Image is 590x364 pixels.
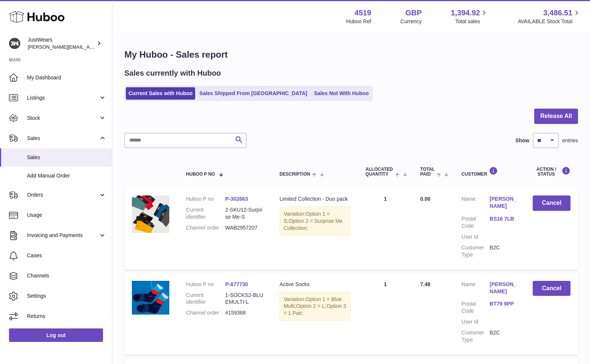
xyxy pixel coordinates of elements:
[132,281,169,315] img: 45191697208091.png
[27,154,106,161] span: Sales
[296,303,327,309] span: Option 2 = L;
[462,233,490,240] dt: User Id
[533,195,571,211] button: Cancel
[279,281,350,288] div: Active Socks
[279,172,310,177] span: Description
[562,137,578,144] span: entries
[186,292,226,306] dt: Current identifier
[27,212,106,219] span: Usage
[490,244,518,258] dd: B2C
[284,211,330,224] span: Option 1 = S;
[27,135,99,142] span: Sales
[534,109,578,124] button: Release All
[28,36,95,51] div: JustWears
[27,252,106,259] span: Cases
[462,281,490,297] dt: Name
[462,215,490,230] dt: Postal Code
[27,292,106,300] span: Settings
[518,8,581,25] a: 3,486.51 AVAILABLE Stock Total
[462,300,490,315] dt: Postal Code
[490,300,518,307] a: BT79 9PP
[186,281,226,288] dt: Huboo P no
[186,224,226,231] dt: Channel order
[284,296,342,309] span: Option 1 = Blue Multi;
[490,195,518,210] a: [PERSON_NAME]
[515,137,529,144] label: Show
[9,38,20,49] img: josh@just-wears.com
[126,87,195,100] a: Current Sales with Huboo
[27,94,99,101] span: Listings
[186,206,226,221] dt: Current identifier
[490,329,518,343] dd: B2C
[346,18,371,25] div: Huboo Ref
[28,44,150,50] span: [PERSON_NAME][EMAIL_ADDRESS][DOMAIN_NAME]
[27,191,99,198] span: Orders
[354,8,371,18] strong: 4519
[279,206,350,236] div: Variation:
[132,195,169,233] img: 45191626273205.jpg
[518,18,581,25] span: AVAILABLE Stock Total
[279,195,350,203] div: Limited Collection - Duo pack
[420,281,430,287] span: 7.48
[462,318,490,325] dt: User Id
[366,167,394,177] span: ALLOCATED Quantity
[225,309,264,316] dd: #159368
[420,167,435,177] span: Total paid
[462,244,490,258] dt: Customer Type
[124,68,221,78] h2: Sales currently with Huboo
[27,232,99,239] span: Invoicing and Payments
[405,8,421,18] strong: GBP
[533,281,571,296] button: Cancel
[225,281,248,287] a: P-877730
[311,87,371,100] a: Sales Not With Huboo
[186,309,226,316] dt: Channel order
[27,272,106,279] span: Channels
[543,8,572,18] span: 3,486.51
[197,87,310,100] a: Sales Shipped From [GEOGRAPHIC_DATA]
[462,329,490,343] dt: Customer Type
[284,218,343,231] span: Option 2 = Surprise Me Collection;
[124,49,578,61] h1: My Huboo - Sales report
[455,18,488,25] span: Total sales
[225,292,264,306] dd: 1-SOCKS2-BLUEMULTI-L
[451,8,480,18] span: 1,394.92
[27,172,106,179] span: Add Manual Order
[27,115,99,122] span: Stock
[225,196,248,202] a: P-302663
[358,273,413,355] td: 1
[400,18,422,25] div: Currency
[533,167,571,177] div: Action / Status
[490,281,518,295] a: [PERSON_NAME]
[490,215,518,222] a: BS16 7LB
[27,313,106,320] span: Returns
[225,206,264,221] dd: 2-SKU12-Surprise Me-S
[9,328,103,342] a: Log out
[225,224,264,231] dd: WAB2957207
[27,74,106,81] span: My Dashboard
[451,8,489,25] a: 1,394.92 Total sales
[462,195,490,212] dt: Name
[279,292,350,321] div: Variation:
[462,167,518,177] div: Customer
[186,172,215,177] span: Huboo P no
[420,196,430,202] span: 0.00
[186,195,226,203] dt: Huboo P no
[358,188,413,269] td: 1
